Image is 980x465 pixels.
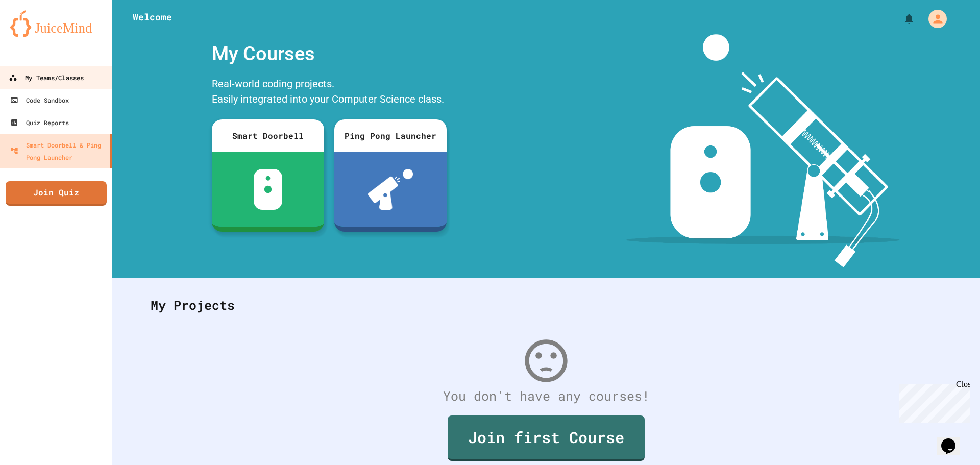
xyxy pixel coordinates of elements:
[207,34,452,74] div: My Courses
[140,386,952,406] div: You don't have any courses!
[448,415,645,461] a: Join first Course
[10,10,102,37] img: logo-orange.svg
[4,4,70,65] div: Chat with us now!Close
[212,119,324,152] div: Smart Doorbell
[895,380,970,423] iframe: chat widget
[937,424,970,455] iframe: chat widget
[254,169,283,210] img: sdb-white.svg
[10,116,69,129] div: Quiz Reports
[368,169,413,210] img: ppl-with-ball.png
[626,34,900,267] img: banner-image-my-projects.png
[9,71,84,84] div: My Teams/Classes
[918,7,949,31] div: My Account
[334,119,447,152] div: Ping Pong Launcher
[6,181,107,206] a: Join Quiz
[10,94,69,106] div: Code Sandbox
[884,10,918,28] div: My Notifications
[10,139,106,163] div: Smart Doorbell & Ping Pong Launcher
[207,74,452,112] div: Real-world coding projects. Easily integrated into your Computer Science class.
[140,285,952,325] div: My Projects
